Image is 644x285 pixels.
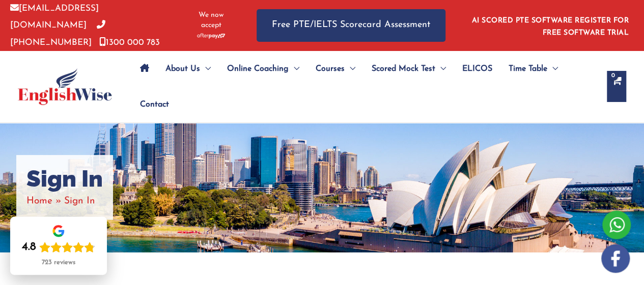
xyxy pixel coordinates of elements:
[22,240,36,254] div: 4.8
[18,68,112,105] img: cropped-ew-logo
[165,51,200,87] span: About Us
[345,51,355,87] span: Menu Toggle
[601,244,630,273] img: white-facebook.png
[132,51,597,122] nav: Site Navigation: Main Menu
[197,33,225,39] img: Afterpay-Logo
[157,51,219,87] a: About UsMenu Toggle
[462,51,492,87] span: ELICOS
[42,258,75,267] div: 723 reviews
[363,51,454,87] a: Scored Mock TestMenu Toggle
[132,87,169,122] a: Contact
[289,51,299,87] span: Menu Toggle
[26,193,103,210] nav: Breadcrumbs
[466,9,634,42] aside: Header Widget 1
[22,240,95,254] div: Rating: 4.8 out of 5
[227,51,289,87] span: Online Coaching
[191,10,231,31] span: We now accept
[509,51,547,87] span: Time Table
[454,51,500,87] a: ELICOS
[472,17,629,37] a: AI SCORED PTE SOFTWARE REGISTER FOR FREE SOFTWARE TRIAL
[435,51,446,87] span: Menu Toggle
[257,9,445,41] a: Free PTE/IELTS Scorecard Assessment
[26,165,103,193] h1: Sign In
[200,51,211,87] span: Menu Toggle
[10,21,105,46] a: [PHONE_NUMBER]
[500,51,566,87] a: Time TableMenu Toggle
[64,196,95,206] span: Sign In
[26,196,52,206] a: Home
[547,51,558,87] span: Menu Toggle
[99,38,160,47] a: 1300 000 783
[140,87,169,122] span: Contact
[219,51,307,87] a: Online CoachingMenu Toggle
[607,71,626,102] a: View Shopping Cart, empty
[372,51,435,87] span: Scored Mock Test
[316,51,345,87] span: Courses
[10,4,99,30] a: [EMAIL_ADDRESS][DOMAIN_NAME]
[307,51,363,87] a: CoursesMenu Toggle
